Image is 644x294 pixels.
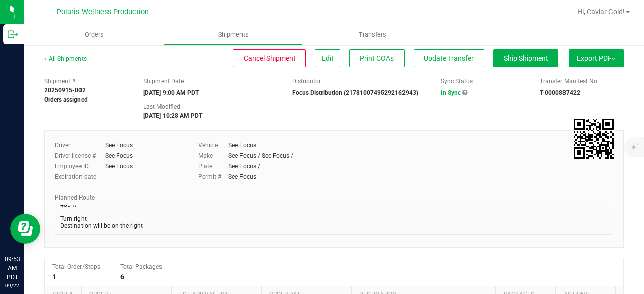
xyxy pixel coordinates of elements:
[303,24,442,45] a: Transfers
[44,77,128,86] span: Shipment #
[10,214,40,244] iframe: Resource center
[198,162,228,171] label: Plate
[55,194,95,201] span: Planned Route
[577,54,616,62] span: Export PDF
[44,55,87,62] a: All Shipments
[55,162,105,171] label: Employee ID
[71,30,117,39] span: Orders
[233,49,306,67] button: Cancel Shipment
[5,282,20,289] p: 09/22
[574,119,614,159] qrcode: 20250915-002
[228,141,256,150] div: See Focus
[198,141,228,150] label: Vehicle
[228,172,256,181] div: See Focus
[540,89,580,96] strong: T-0000887422
[44,87,86,94] strong: 20250915-002
[44,96,88,103] strong: Orders assigned
[321,54,334,62] span: Edit
[205,30,262,39] span: Shipments
[441,89,461,96] span: In Sync
[105,141,133,150] div: See Focus
[24,24,164,45] a: Orders
[540,77,599,86] label: Transfer Manifest No.
[360,54,394,62] span: Print COAs
[504,54,548,62] span: Ship Shipment
[345,30,400,39] span: Transfers
[228,151,293,160] div: See Focus / See Focus /
[574,119,614,159] img: Scan me!
[424,54,474,62] span: Update Transfer
[8,29,18,39] inline-svg: Outbound
[315,49,340,67] button: Edit
[55,141,105,150] label: Driver
[52,273,56,281] strong: 1
[55,172,105,181] label: Expiration date
[164,24,303,45] a: Shipments
[414,49,484,67] button: Update Transfer
[57,8,149,16] span: Polaris Wellness Production
[569,49,624,67] button: Export PDF
[105,151,133,160] div: See Focus
[105,162,133,171] div: See Focus
[228,162,260,171] div: See Focus /
[143,77,184,86] label: Shipment Date
[292,89,418,96] strong: Focus Distribution (21781007495292162943)
[143,89,199,96] strong: [DATE] 9:00 AM PDT
[120,273,124,281] strong: 6
[198,151,228,160] label: Make
[198,172,228,181] label: Permit #
[292,77,321,86] label: Distributor
[441,77,473,86] label: Sync Status
[52,263,100,270] span: Total Order/Stops
[143,112,202,119] strong: [DATE] 10:28 AM PDT
[244,54,296,62] span: Cancel Shipment
[493,49,558,67] button: Ship Shipment
[120,263,162,270] span: Total Packages
[55,151,105,160] label: Driver license #
[577,8,625,16] span: Hi, Caviar Gold!
[143,102,180,111] label: Last Modified
[5,255,20,282] p: 09:53 AM PDT
[349,49,405,67] button: Print COAs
